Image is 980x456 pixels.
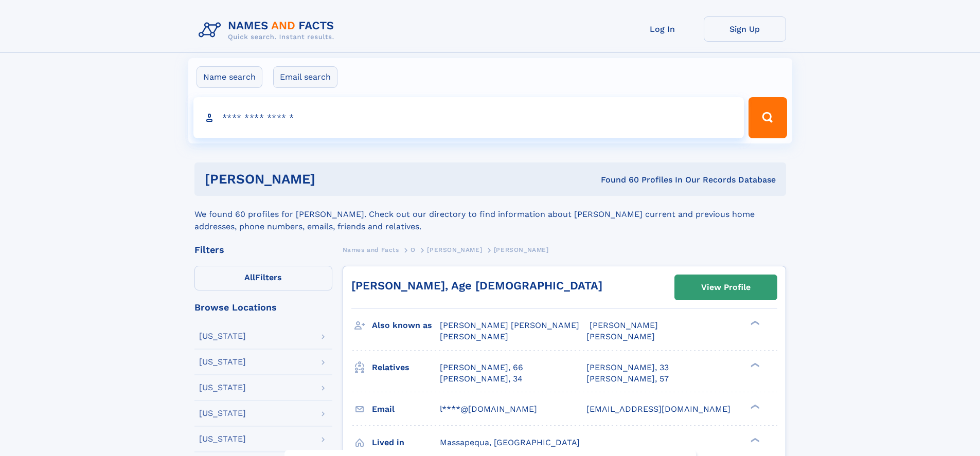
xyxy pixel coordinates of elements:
[199,384,246,392] div: [US_STATE]
[351,279,602,292] a: [PERSON_NAME], Age [DEMOGRAPHIC_DATA]
[748,436,760,443] div: ❯
[197,66,262,88] label: Name search
[427,246,482,253] span: [PERSON_NAME]
[244,272,255,282] span: All
[458,174,776,186] div: Found 60 Profiles In Our Records Database
[194,303,332,312] div: Browse Locations
[440,332,508,341] span: [PERSON_NAME]
[701,276,751,299] div: View Profile
[748,403,760,410] div: ❯
[193,97,744,138] input: search input
[675,275,777,300] a: View Profile
[194,16,343,44] img: Logo Names and Facts
[199,435,246,443] div: [US_STATE]
[343,243,399,256] a: Names and Facts
[411,246,416,253] span: O
[440,362,523,373] a: [PERSON_NAME], 66
[440,437,580,447] span: Massapequa, [GEOGRAPHIC_DATA]
[621,16,704,42] a: Log In
[194,266,332,290] label: Filters
[748,320,760,326] div: ❯
[586,362,669,373] a: [PERSON_NAME], 33
[586,373,669,385] a: [PERSON_NAME], 57
[199,409,246,417] div: [US_STATE]
[590,320,658,330] span: [PERSON_NAME]
[494,246,549,253] span: [PERSON_NAME]
[205,173,458,186] h1: [PERSON_NAME]
[372,317,440,334] h3: Also known as
[704,16,786,42] a: Sign Up
[194,196,786,233] div: We found 60 profiles for [PERSON_NAME]. Check out our directory to find information about [PERSON...
[199,358,246,366] div: [US_STATE]
[440,320,579,330] span: [PERSON_NAME] [PERSON_NAME]
[586,332,655,341] span: [PERSON_NAME]
[199,332,246,340] div: [US_STATE]
[749,97,787,138] button: Search Button
[372,434,440,451] h3: Lived in
[273,66,337,88] label: Email search
[440,373,523,385] a: [PERSON_NAME], 34
[427,243,482,256] a: [PERSON_NAME]
[194,245,332,254] div: Filters
[748,361,760,368] div: ❯
[372,359,440,376] h3: Relatives
[411,243,416,256] a: O
[372,400,440,418] h3: Email
[586,404,730,414] span: [EMAIL_ADDRESS][DOMAIN_NAME]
